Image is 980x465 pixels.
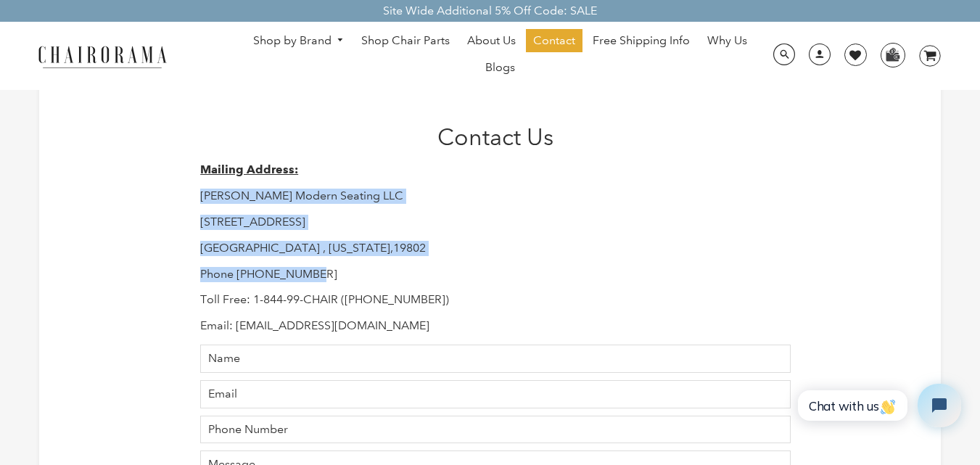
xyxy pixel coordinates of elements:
[700,29,754,52] a: Why Us
[707,33,747,49] span: Why Us
[460,29,523,52] a: About Us
[485,60,515,75] span: Blogs
[200,189,791,204] p: [PERSON_NAME] Modern Seating LLC
[881,44,904,65] img: WhatsApp_Image_2024-07-12_at_16.23.01.webp
[236,29,765,83] nav: DesktopNavigation
[246,30,352,52] a: Shop by Brand
[533,33,575,49] span: Contact
[200,162,298,176] strong: Mailing Address:
[200,267,791,282] p: Phone [PHONE_NUMBER]
[782,371,973,440] iframe: Tidio Chat
[354,29,457,52] a: Shop Chair Parts
[585,29,697,52] a: Free Shipping Info
[200,215,791,230] p: [STREET_ADDRESS]
[30,44,175,69] img: chairorama
[593,33,690,49] span: Free Shipping Info
[200,123,791,151] h1: Contact Us
[200,318,791,334] p: Email: [EMAIL_ADDRESS][DOMAIN_NAME]
[200,292,791,308] p: Toll Free: 1-844-99-CHAIR ([PHONE_NUMBER])
[478,56,522,79] a: Blogs
[200,241,791,256] p: [GEOGRAPHIC_DATA] , [US_STATE],19802
[200,380,791,408] input: Email
[526,29,582,52] a: Contact
[361,33,450,49] span: Shop Chair Parts
[200,416,791,444] input: Phone Number
[467,33,516,49] span: About Us
[200,345,791,373] input: Name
